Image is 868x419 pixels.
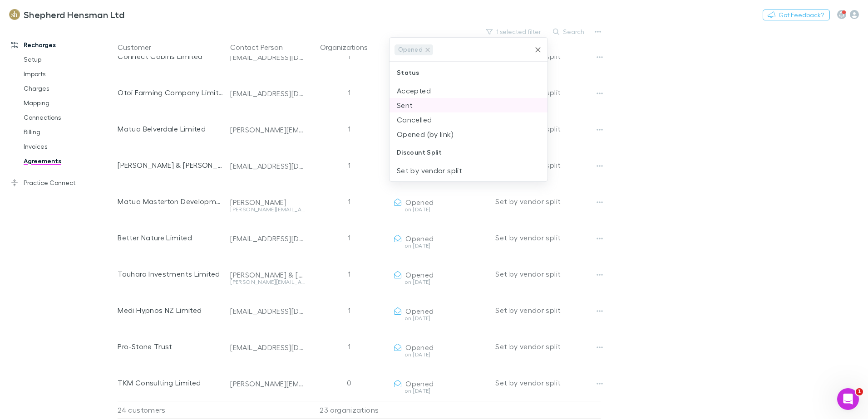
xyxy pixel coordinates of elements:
[390,141,547,163] div: Discount Split
[837,388,859,410] iframe: Intercom live chat
[532,44,544,56] button: Clear
[856,388,863,395] span: 1
[390,127,547,141] li: Opened (by link)
[390,112,547,127] li: Cancelled
[390,163,547,178] li: Set by vendor split
[390,98,547,112] li: Sent
[390,62,547,83] div: Status
[390,83,547,98] li: Accepted
[395,44,426,55] span: Opened
[395,44,433,55] div: Opened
